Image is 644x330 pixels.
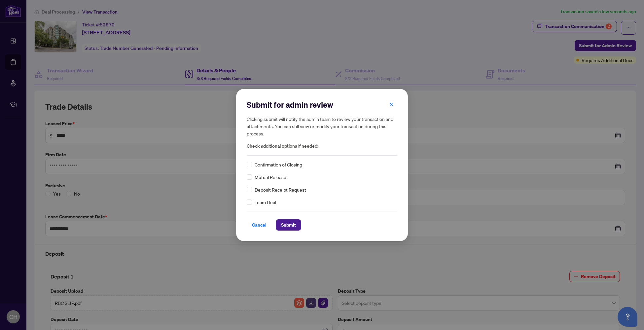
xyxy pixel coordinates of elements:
[252,220,267,230] span: Cancel
[255,186,306,193] span: Deposit Receipt Request
[247,142,397,150] span: Check additional options if needed:
[247,99,397,110] h2: Submit for admin review
[276,219,301,231] button: Submit
[247,115,397,137] h5: Clicking submit will notify the admin team to review your transaction and attachments. You can st...
[247,219,272,231] button: Cancel
[281,220,296,230] span: Submit
[255,173,286,181] span: Mutual Release
[389,102,394,107] span: close
[255,161,302,168] span: Confirmation of Closing
[618,307,637,327] button: Open asap
[255,199,276,206] span: Team Deal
